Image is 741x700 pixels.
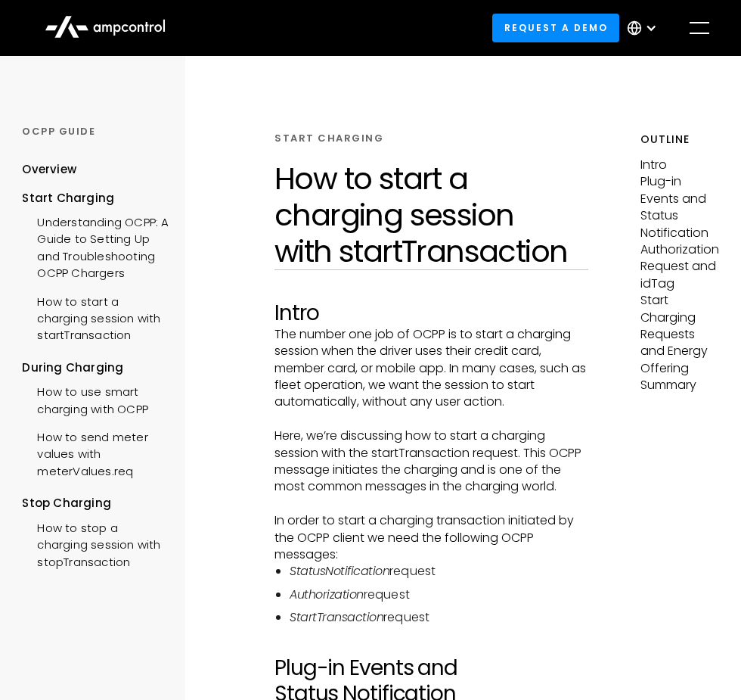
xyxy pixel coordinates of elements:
p: Plug-in Events and Status Notification [640,173,719,241]
a: How to start a charging session with startTransaction [22,286,170,348]
a: Request a demo [492,14,619,42]
p: Summary [640,377,719,394]
p: Here, we’re discussing how to start a charging session with the startTransaction request. This OC... [274,428,588,496]
p: Start Charging Requests and Energy Offering [640,292,719,377]
h5: Outline [640,132,719,148]
a: How to send meter values with meterValues.req [22,422,170,484]
p: In order to start a charging transaction initiated by the OCPP client we need the following OCPP ... [274,512,588,563]
div: Start Charging [22,190,170,207]
li: request [290,609,588,626]
a: Understanding OCPP: A Guide to Setting Up and Troubleshooting OCPP Chargers [22,207,170,286]
div: Overview [22,161,76,178]
div: During Charging [22,359,170,376]
div: Stop Charging [22,495,170,512]
p: The number one job of OCPP is to start a charging session when the driver uses their credit card,... [274,326,588,411]
a: Overview [22,161,76,189]
div: menu [678,7,721,49]
em: Authorization [290,586,364,603]
li: request [290,563,588,580]
a: How to stop a charging session with stopTransaction [22,512,170,574]
em: StartTransaction [290,608,383,626]
em: StatusNotification [290,562,389,580]
p: Intro [640,157,719,173]
p: Authorization Request and idTag [640,241,719,292]
p: ‍ [274,411,588,428]
h2: Intro [274,300,588,326]
p: ‍ [274,639,588,655]
li: request [290,586,588,603]
div: START CHARGING [274,132,383,145]
h1: How to start a charging session with startTransaction [274,160,588,269]
a: How to use smart charging with OCPP [22,376,170,422]
div: OCPP GUIDE [22,125,170,138]
p: ‍ [274,496,588,512]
